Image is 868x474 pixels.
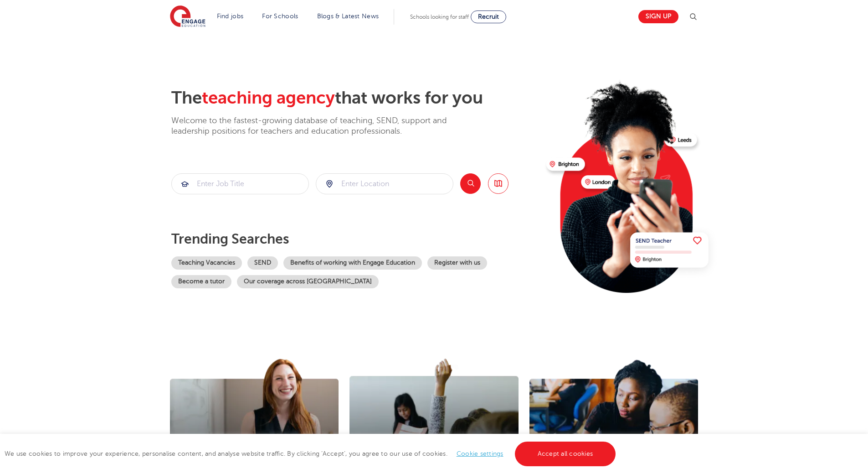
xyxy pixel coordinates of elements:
img: Engage Education [170,5,205,28]
a: Teaching Vacancies [171,256,242,270]
a: For Schools [262,13,298,20]
a: Benefits of working with Engage Education [283,256,422,270]
div: Submit [171,173,309,194]
a: Blogs & Latest News [317,13,379,20]
span: We use cookies to improve your experience, personalise content, and analyse website traffic. By c... [5,450,618,457]
a: Our coverage across [GEOGRAPHIC_DATA] [237,275,379,288]
span: Recruit [478,13,499,20]
span: Schools looking for staff [410,14,469,20]
p: Trending searches [171,231,539,247]
a: Register with us [427,256,487,270]
a: Become a tutor [171,275,231,288]
input: Submit [172,174,308,194]
a: Find jobs [217,13,244,20]
div: Submit [316,173,453,194]
span: teaching agency [202,88,335,108]
input: Submit [316,174,453,194]
a: Accept all cookies [515,442,616,466]
p: Welcome to the fastest-growing database of teaching, SEND, support and leadership positions for t... [171,115,472,137]
h2: The that works for you [171,88,539,109]
a: Sign up [638,10,678,23]
a: Recruit [471,10,506,23]
button: Search [460,173,481,194]
a: SEND [247,256,278,270]
a: Cookie settings [457,450,503,457]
